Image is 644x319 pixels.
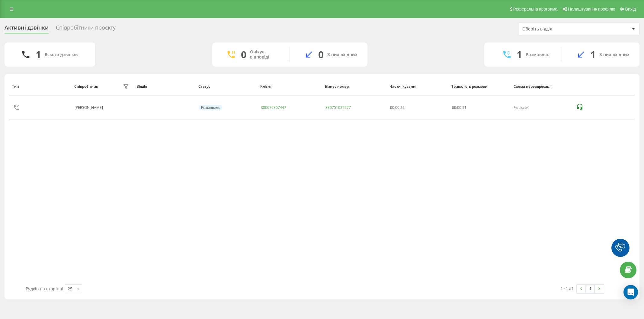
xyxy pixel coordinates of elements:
div: 0 [318,49,324,60]
span: Реферальна програма [513,7,558,11]
div: Схема переадресації [514,84,570,89]
div: Тривалість розмови [451,84,508,89]
div: Клієнт [260,84,319,89]
span: 11 [462,105,466,110]
div: Відділ [136,84,193,89]
div: 1 [36,49,41,60]
div: 0 [241,49,246,60]
div: 1 - 1 з 1 [561,285,574,291]
div: Очікує відповіді [250,49,280,60]
div: Тип [12,84,69,89]
span: Налаштування профілю [568,7,615,11]
span: 00 [452,105,456,110]
span: Вихід [625,7,636,11]
span: Рядків на сторінці [26,286,63,292]
div: З них вхідних [327,52,357,57]
div: Черкаси [514,106,569,110]
div: Час очікування [389,84,446,89]
span: 00 [457,105,461,110]
div: 25 [68,286,72,292]
div: Open Intercom Messenger [623,285,638,299]
div: 1 [517,49,522,60]
div: Всього дзвінків [45,52,78,57]
div: Співробітники проєкту [56,24,116,34]
div: З них вхідних [599,52,630,57]
div: Оберіть відділ [522,27,594,32]
a: 380676367447 [261,105,286,110]
a: 380751037777 [325,105,351,110]
div: Розмовляє [199,105,223,110]
div: Активні дзвінки [5,24,49,34]
div: Розмовляє [526,52,549,57]
div: 00:00:22 [390,106,445,110]
a: 1 [586,285,595,293]
div: Статус [198,84,255,89]
div: [PERSON_NAME] [75,106,104,110]
div: : : [452,106,466,110]
div: Бізнес номер [325,84,384,89]
div: Співробітник [74,84,98,89]
div: 1 [590,49,596,60]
